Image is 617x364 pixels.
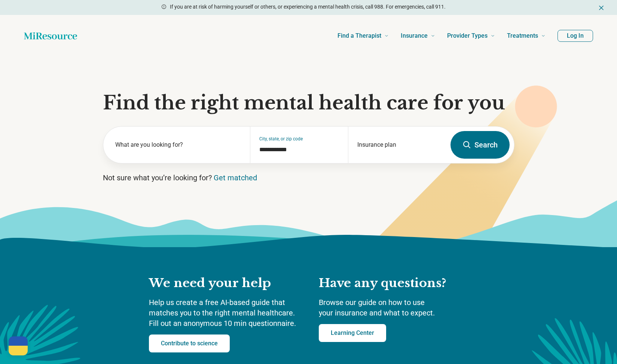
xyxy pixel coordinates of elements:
a: Treatments [507,21,546,51]
p: If you are at risk of harming yourself or others, or experiencing a mental health crisis, call 98... [170,3,446,11]
button: Search [450,131,510,159]
a: Learning Center [319,324,386,342]
label: What are you looking for? [115,140,241,149]
p: Not sure what you’re looking for? [103,172,514,183]
span: Insurance [401,31,428,41]
a: Provider Types [447,21,495,51]
h2: Have any questions? [319,276,468,291]
h2: We need your help [149,276,304,291]
button: Log In [558,30,593,42]
span: Provider Types [447,31,488,41]
p: Help us create a free AI-based guide that matches you to the right mental healthcare. Fill out an... [149,297,304,329]
a: Home page [24,28,77,43]
h1: Find the right mental health care for you [103,92,514,114]
a: Get matched [214,173,257,182]
span: Find a Therapist [337,31,381,41]
a: Find a Therapist [337,21,389,51]
a: Contribute to science [149,335,230,352]
button: Dismiss [598,3,605,12]
a: Insurance [401,21,435,51]
span: Treatments [507,31,538,41]
p: Browse our guide on how to use your insurance and what to expect. [319,297,468,318]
